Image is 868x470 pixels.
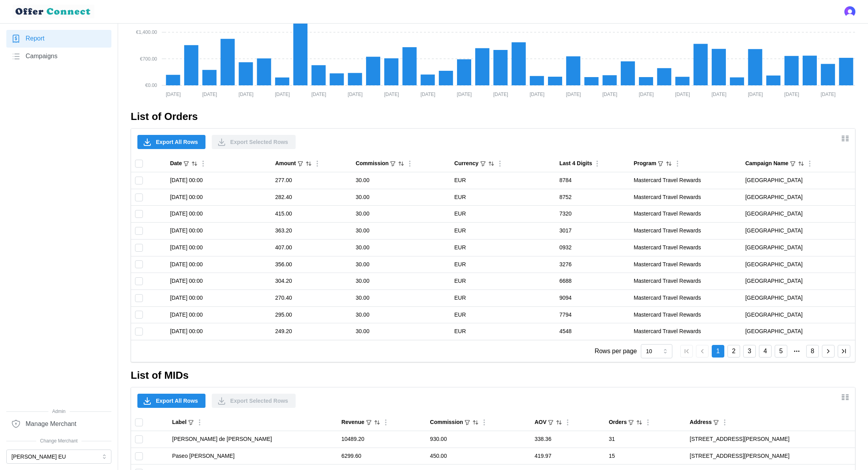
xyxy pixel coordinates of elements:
[480,418,489,427] button: Column Actions
[741,273,855,290] td: [GEOGRAPHIC_DATA]
[355,159,389,168] div: Commission
[170,159,182,168] div: Date
[450,172,555,189] td: EUR
[450,239,555,256] td: EUR
[135,244,143,252] input: Toggle select row
[630,323,742,340] td: Mastercard Travel Rewards
[166,206,271,223] td: [DATE] 00:00
[172,418,187,427] div: Label
[6,415,111,433] a: Manage Merchant
[759,345,772,358] button: 4
[555,289,630,306] td: 9094
[212,135,296,149] button: Export Selected Rows
[488,160,495,167] button: Sort by Currency ascending
[634,159,657,168] div: Program
[26,52,57,61] span: Campaigns
[644,418,652,427] button: Column Actions
[166,172,271,189] td: [DATE] 00:00
[594,347,637,356] p: Rows per page
[675,92,690,97] tspan: [DATE]
[135,160,143,168] input: Toggle select all
[239,92,254,97] tspan: [DATE]
[741,306,855,323] td: [GEOGRAPHIC_DATA]
[202,92,217,97] tspan: [DATE]
[168,448,337,464] td: Paseo [PERSON_NAME]
[156,394,198,407] span: Export All Rows
[6,30,111,48] a: Report
[352,223,450,240] td: 30.00
[337,448,426,464] td: 6299.60
[135,277,143,285] input: Toggle select row
[665,160,672,167] button: Sort by Program ascending
[720,418,729,427] button: Column Actions
[838,391,852,404] button: Show/Hide columns
[496,159,504,168] button: Column Actions
[472,419,479,426] button: Sort by Commission descending
[748,92,763,97] tspan: [DATE]
[555,306,630,323] td: 7794
[374,419,381,426] button: Sort by Revenue descending
[602,92,617,97] tspan: [DATE]
[271,172,352,189] td: 277.00
[140,56,157,62] tspan: €700.00
[555,419,563,426] button: Sort by AOV descending
[555,323,630,340] td: 4548
[311,92,326,97] tspan: [DATE]
[450,223,555,240] td: EUR
[166,289,271,306] td: [DATE] 00:00
[341,418,364,427] div: Revenue
[559,159,592,168] div: Last 4 Digits
[271,223,352,240] td: 363.20
[450,273,555,290] td: EUR
[271,273,352,290] td: 304.20
[230,135,288,149] span: Export Selected Rows
[686,448,855,464] td: [STREET_ADDRESS][PERSON_NAME]
[593,159,601,168] button: Column Actions
[430,418,463,427] div: Commission
[686,431,855,448] td: [STREET_ADDRESS][PERSON_NAME]
[352,323,450,340] td: 30.00
[135,418,143,426] input: Toggle select all
[630,206,742,223] td: Mastercard Travel Rewards
[352,273,450,290] td: 30.00
[741,289,855,306] td: [GEOGRAPHIC_DATA]
[135,227,143,235] input: Toggle select row
[457,92,472,97] tspan: [DATE]
[806,345,819,358] button: 8
[26,34,44,44] span: Report
[166,189,271,206] td: [DATE] 00:00
[450,289,555,306] td: EUR
[13,5,94,18] img: loyalBe Logo
[352,239,450,256] td: 30.00
[135,194,143,201] input: Toggle select row
[352,306,450,323] td: 30.00
[630,223,742,240] td: Mastercard Travel Rewards
[156,135,198,149] span: Export All Rows
[630,256,742,273] td: Mastercard Travel Rewards
[275,159,296,168] div: Amount
[230,394,288,407] span: Export Selected Rows
[566,92,581,97] tspan: [DATE]
[137,394,205,408] button: Export All Rows
[212,394,296,408] button: Export Selected Rows
[531,431,605,448] td: 338.36
[630,189,742,206] td: Mastercard Travel Rewards
[741,206,855,223] td: [GEOGRAPHIC_DATA]
[609,418,627,427] div: Orders
[191,160,198,167] button: Sort by Date descending
[426,431,531,448] td: 930.00
[450,256,555,273] td: EUR
[690,418,712,427] div: Address
[727,345,740,358] button: 2
[712,345,724,358] button: 1
[398,160,405,167] button: Sort by Commission descending
[352,189,450,206] td: 30.00
[131,110,855,123] h2: List of Orders
[6,437,111,445] span: Change Merchant
[741,323,855,340] td: [GEOGRAPHIC_DATA]
[775,345,787,358] button: 5
[531,448,605,464] td: 419.97
[630,172,742,189] td: Mastercard Travel Rewards
[630,273,742,290] td: Mastercard Travel Rewards
[275,92,290,97] tspan: [DATE]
